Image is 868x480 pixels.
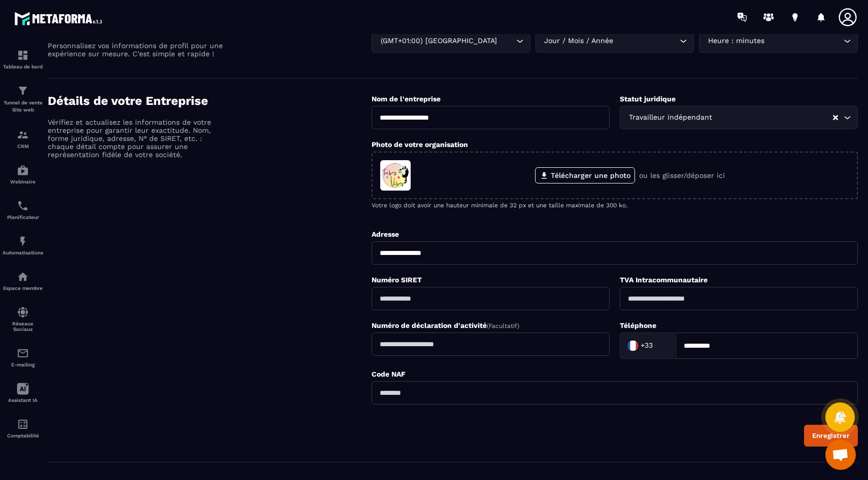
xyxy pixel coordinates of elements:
[3,340,43,375] a: emailemailE-mailing
[372,29,530,53] div: Search for option
[3,362,43,367] p: E-mailing
[3,179,43,184] p: Webinaire
[699,29,858,53] div: Search for option
[3,42,43,77] a: formationformationTableau de bord
[17,235,29,247] img: automations
[620,321,656,329] label: Téléphone
[3,397,43,403] p: Assistant IA
[3,99,43,114] p: Tunnel de vente Site web
[3,228,43,263] a: automationsautomationsAutomatisations
[536,29,694,53] div: Search for option
[487,322,519,329] span: (Facultatif)
[620,106,858,129] div: Search for option
[3,192,43,228] a: schedulerschedulerPlanificateur
[3,263,43,299] a: automationsautomationsEspace membre
[48,42,225,58] p: Personnalisez vos informations de profil pour une expérience sur mesure. C'est simple et rapide !
[17,164,29,176] img: automations
[372,230,399,238] label: Adresse
[3,157,43,192] a: automationsautomationsWebinaire
[17,271,29,283] img: automations
[372,321,519,329] label: Numéro de déclaration d'activité
[616,35,678,47] input: Search for option
[3,121,43,157] a: formationformationCRM
[48,118,225,159] p: Vérifiez et actualisez les informations de votre entreprise pour garantir leur exactitude. Nom, f...
[14,9,106,28] img: logo
[17,418,29,430] img: accountant
[766,35,841,47] input: Search for option
[3,77,43,121] a: formationformationTunnel de vente Site web
[17,129,29,141] img: formation
[3,433,43,438] p: Comptabilité
[372,276,422,284] label: Numéro SIRET
[655,338,665,353] input: Search for option
[620,95,676,103] label: Statut juridique
[639,171,725,179] p: ou les glisser/déposer ici
[3,375,43,411] a: Assistant IA
[372,202,858,209] p: Votre logo doit avoir une hauteur minimale de 32 px et une taille maximale de 300 ko.
[626,112,714,123] span: Travailleur indépendant
[17,85,29,97] img: formation
[17,347,29,359] img: email
[3,321,43,332] p: Réseaux Sociaux
[714,112,832,123] input: Search for option
[825,439,856,470] div: Ouvrir le chat
[623,336,643,356] img: Country Flag
[17,200,29,212] img: scheduler
[372,95,441,103] label: Nom de l'entreprise
[620,276,708,284] label: TVA Intracommunautaire
[378,35,499,47] span: (GMT+01:00) [GEOGRAPHIC_DATA]
[3,285,43,291] p: Espace membre
[804,425,858,447] button: Enregistrer
[372,140,468,149] label: Photo de votre organisation
[3,250,43,255] p: Automatisations
[17,49,29,61] img: formation
[812,432,850,439] div: Enregistrer
[833,114,838,122] button: Clear Selected
[17,306,29,318] img: social-network
[706,35,766,47] span: Heure : minutes
[641,341,653,351] span: +33
[620,333,676,359] div: Search for option
[3,411,43,446] a: accountantaccountantComptabilité
[542,35,616,47] span: Jour / Mois / Année
[3,143,43,149] p: CRM
[48,94,372,108] h4: Détails de votre Entreprise
[3,64,43,69] p: Tableau de bord
[535,167,635,183] label: Télécharger une photo
[499,35,514,47] input: Search for option
[3,299,43,340] a: social-networksocial-networkRéseaux Sociaux
[372,370,406,378] label: Code NAF
[3,214,43,220] p: Planificateur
